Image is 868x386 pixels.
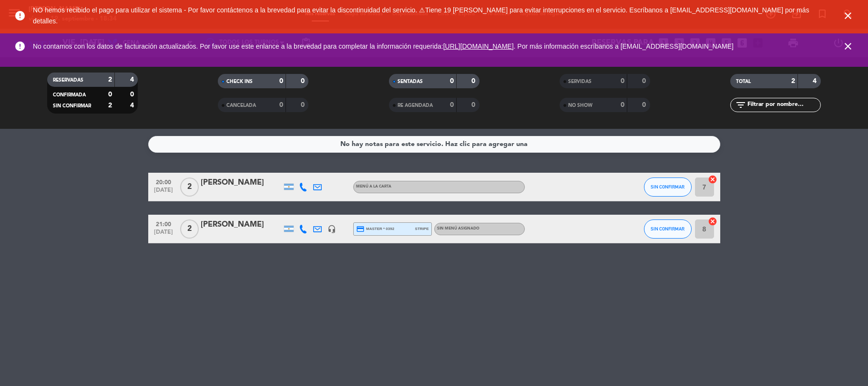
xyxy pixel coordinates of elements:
span: CONFIRMADA [53,93,86,97]
span: NO SHOW [568,103,592,108]
strong: 0 [642,102,648,108]
strong: 0 [130,91,136,98]
span: TOTAL [736,79,751,84]
div: [PERSON_NAME] [201,219,282,231]
span: [DATE] [152,187,175,198]
span: Sin menú asignado [437,227,480,230]
i: cancel [708,175,717,184]
strong: 0 [471,102,477,108]
span: 2 [180,177,199,197]
a: [URL][DOMAIN_NAME] [443,42,514,50]
strong: 4 [813,78,818,84]
span: RESERVADAS [53,78,83,83]
strong: 2 [108,102,112,109]
span: CANCELADA [226,103,256,108]
button: SIN CONFIRMAR [644,219,692,239]
strong: 0 [301,78,306,84]
div: No hay notas para este servicio. Haz clic para agregar una [340,139,528,150]
span: master * 0392 [356,225,395,233]
span: SIN CONFIRMAR [651,226,684,231]
i: close [842,41,854,52]
span: RE AGENDADA [398,103,433,108]
strong: 4 [130,76,136,83]
i: filter_list [735,99,746,111]
span: 2 [180,219,199,239]
strong: 0 [621,78,624,84]
span: CHECK INS [226,79,253,84]
i: cancel [708,217,717,226]
button: SIN CONFIRMAR [644,177,692,197]
i: error [14,41,26,52]
div: [PERSON_NAME] [201,177,282,189]
span: SIN CONFIRMAR [53,104,91,108]
span: SENTADAS [398,79,423,84]
strong: 2 [791,78,795,84]
span: SIN CONFIRMAR [651,184,684,189]
span: 20:00 [152,176,175,187]
i: error [14,10,26,21]
span: stripe [415,226,429,232]
strong: 0 [279,78,283,84]
strong: 0 [621,102,624,108]
span: MENÚ A LA CARTA [356,185,391,188]
i: credit_card [356,225,365,233]
strong: 0 [471,78,477,84]
strong: 0 [279,102,283,108]
strong: 0 [450,78,454,84]
span: [DATE] [152,229,175,240]
a: . Por más información escríbanos a [EMAIL_ADDRESS][DOMAIN_NAME] [514,42,734,50]
i: close [842,10,854,21]
span: No contamos con los datos de facturación actualizados. Por favor use este enlance a la brevedad p... [33,42,734,50]
span: 21:00 [152,218,175,229]
span: NO hemos recibido el pago para utilizar el sistema - Por favor contáctenos a la brevedad para evi... [33,6,809,25]
strong: 0 [642,78,648,84]
strong: 0 [108,91,112,98]
strong: 4 [130,102,136,109]
i: headset_mic [327,225,336,233]
input: Filtrar por nombre... [746,100,820,110]
strong: 0 [450,102,454,108]
span: SERVIDAS [568,79,592,84]
strong: 0 [301,102,306,108]
strong: 2 [108,76,112,83]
